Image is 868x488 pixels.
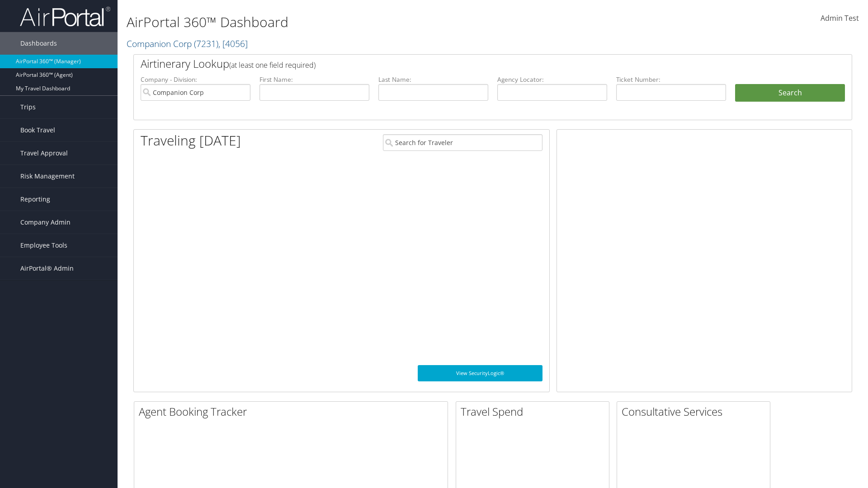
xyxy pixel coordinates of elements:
span: Company Admin [20,211,71,234]
span: , [ 4056 ] [218,38,248,50]
label: Last Name: [378,75,488,84]
label: Ticket Number: [616,75,726,84]
h1: Traveling [DATE] [141,131,241,150]
button: Search [735,84,845,102]
h2: Airtinerary Lookup [141,56,785,71]
a: Admin Test [821,5,859,33]
span: Book Travel [20,119,55,141]
span: Trips [20,96,36,118]
img: airportal-logo.png [20,6,110,27]
a: Companion Corp [127,38,248,50]
span: (at least one field required) [229,60,316,70]
a: View SecurityLogic® [418,365,542,381]
span: Employee Tools [20,234,67,257]
label: Agency Locator: [497,75,607,84]
h2: Consultative Services [622,404,770,419]
span: Admin Test [821,13,859,23]
span: Travel Approval [20,142,68,164]
h2: Travel Spend [461,404,609,419]
h2: Agent Booking Tracker [139,404,448,419]
label: First Name: [259,75,369,84]
span: Dashboards [20,32,57,55]
span: ( 7231 ) [194,38,218,50]
span: Risk Management [20,165,75,188]
span: AirPortal® Admin [20,257,74,280]
label: Company - Division: [141,75,250,84]
h1: AirPortal 360™ Dashboard [127,13,615,32]
input: Search for Traveler [383,134,542,151]
span: Reporting [20,188,50,211]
